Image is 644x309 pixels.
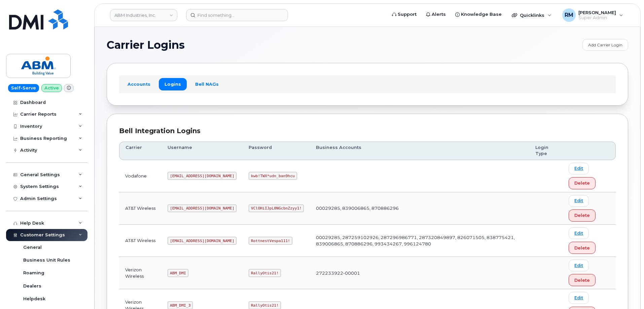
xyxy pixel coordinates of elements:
td: Verizon Wireless [119,257,162,289]
span: Delete [574,180,590,186]
code: RottnestVespa111! [249,237,292,245]
th: Username [162,142,243,160]
button: Delete [569,274,596,286]
th: Carrier [119,142,162,160]
a: Edit [569,163,589,175]
a: Edit [569,195,589,207]
td: AT&T Wireless [119,225,162,257]
td: 00029285, 839006865, 870886296 [310,192,529,225]
a: Edit [569,292,589,304]
code: RallyOtis21! [249,269,281,277]
th: Password [243,142,310,160]
a: Edit [569,227,589,239]
td: Vodafone [119,160,162,192]
code: ABM_DMI [168,269,188,277]
button: Delete [569,242,596,254]
button: Delete [569,209,596,222]
span: Delete [574,277,590,283]
th: Business Accounts [310,142,529,160]
code: kwb!TWX*udn_ban9hcu [249,172,297,180]
th: Login Type [529,142,563,160]
a: Accounts [122,78,156,90]
td: 00029285, 287259102926, 287296986771, 287320849897, 826071505, 838775421, 839006865, 870886296, 9... [310,225,529,257]
a: Edit [569,260,589,271]
div: Bell Integration Logins [119,126,616,136]
button: Delete [569,177,596,189]
span: Carrier Logins [107,40,185,50]
a: Bell NAGs [189,78,224,90]
td: AT&T Wireless [119,192,162,225]
span: Delete [574,245,590,251]
a: Logins [159,78,187,90]
code: [EMAIL_ADDRESS][DOMAIN_NAME] [168,172,237,180]
a: Add Carrier Login [582,39,628,51]
td: 272233922-00001 [310,257,529,289]
code: [EMAIL_ADDRESS][DOMAIN_NAME] [168,237,237,245]
code: [EMAIL_ADDRESS][DOMAIN_NAME] [168,204,237,213]
code: VClOHiIJpL0NGcbnZzyy1! [249,204,304,213]
span: Delete [574,212,590,219]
